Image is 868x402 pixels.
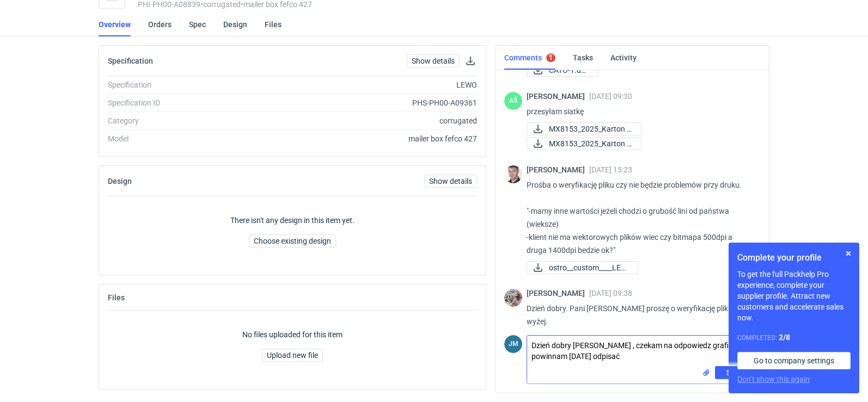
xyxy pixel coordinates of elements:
div: Category [108,115,255,126]
div: MX8153_2025_Karton F427_E_344x215x81 mm_Zew.360x220x85 mm_LEWO siatka.pdf [527,137,635,150]
span: Upload new file [267,351,318,359]
a: Go to company settings [737,352,851,369]
div: mailer box fefco 427 [255,133,477,144]
div: Adrian Świerżewski [504,92,522,110]
span: Choose existing design [254,237,331,245]
span: [DATE] 15:23 [589,165,632,174]
a: Overview [99,13,131,36]
div: Model [108,133,255,144]
div: 1 [549,54,553,61]
div: Completed: [737,332,851,343]
p: There isn't any design in this item yet. [230,215,354,226]
a: Tasks [573,46,593,70]
a: Spec [189,13,206,36]
span: CATO-1.docx [549,64,589,76]
div: Specification ID [108,97,255,108]
div: Specification [108,79,255,90]
div: corrugated [255,115,477,126]
span: MX8153_2025_Karton F... [549,138,632,150]
span: [PERSON_NAME] [527,289,589,298]
button: Download specification [464,54,477,67]
span: [DATE] 09:30 [589,92,632,101]
a: Files [265,13,282,36]
div: MX8153_2025_Karton F427_E_344x215x81 mm_Zew.360x220x85 mm_LEWO.pdf [527,122,635,135]
a: Show details [424,175,477,188]
span: [PERSON_NAME] [527,92,589,101]
h1: Complete your profile [737,251,851,264]
span: [PERSON_NAME] [527,165,589,174]
img: Michał Palasek [504,289,522,307]
p: Dzień dobry. Pani [PERSON_NAME] proszę o weryfikację pliku jak wyżej. [527,302,751,328]
button: Upload new file [262,349,323,362]
a: Orders [148,13,172,36]
a: ostro__custom____LEW... [527,261,638,274]
h2: Files [108,293,125,302]
span: [DATE] 09:38 [589,289,632,298]
button: Send [715,366,755,379]
a: MX8153_2025_Karton F... [527,137,641,150]
span: ostro__custom____LEW... [549,262,629,274]
strong: 2 / 8 [779,333,790,342]
p: Prośba o weryfikację pliku czy nie będzie problemów przy druku. "-mamy inne wartości jeżeli chodz... [527,178,751,257]
button: Choose existing design [249,234,336,248]
a: MX8153_2025_Karton F... [527,122,641,135]
div: PHS-PH00-A09361 [255,97,477,108]
button: Don’t show this again [737,374,810,385]
div: ostro__custom____LEWO__d0__oR860975655__outside.pdf [527,261,635,274]
textarea: Dzień dobry [PERSON_NAME] , czekam na odpowiedz grafika, powinnam [DATE] odpisać [527,336,760,366]
a: CATO-1.docx [527,64,598,77]
a: Show details [407,54,460,67]
h2: Design [108,177,132,185]
span: MX8153_2025_Karton F... [549,123,632,135]
div: LEWO [255,79,477,90]
a: Comments1 [504,46,555,70]
p: przesyłam siatkę [527,105,751,118]
div: Joanna Myślak [504,335,522,353]
p: To get the full Packhelp Pro experience, complete your supplier profile. Attract new customers an... [737,269,851,323]
figcaption: JM [504,335,522,353]
a: Design [223,13,247,36]
h2: Specification [108,57,153,65]
p: No files uploaded for this item [242,329,343,340]
a: Activity [610,46,637,70]
span: Send [726,369,744,376]
button: Skip for now [842,247,855,260]
img: Maciej Sikora [504,165,522,183]
figcaption: AŚ [504,92,522,110]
